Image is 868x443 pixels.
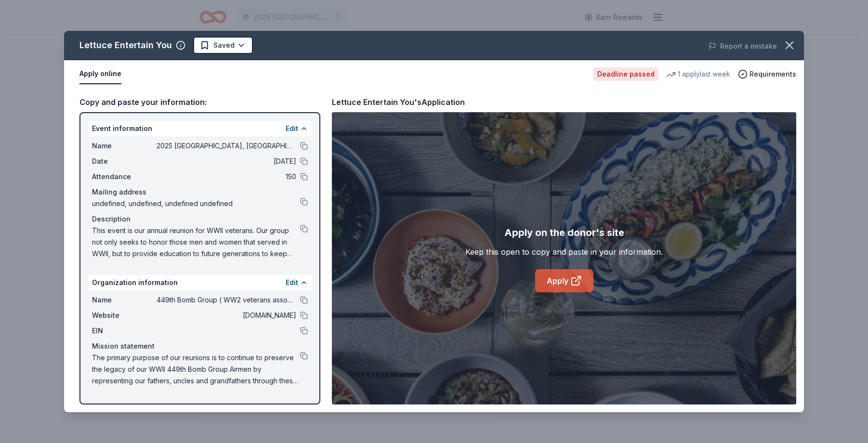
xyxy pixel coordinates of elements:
div: Description [92,213,308,225]
span: undefined, undefined, undefined undefined [92,198,300,209]
div: Apply on the donor's site [504,225,624,240]
span: This event is our annual reunion for WWII veterans. Our group not only seeks to honor those men a... [92,225,300,260]
span: 150 [157,171,296,182]
div: Organization information [88,275,312,290]
div: Lettuce Entertain You [79,38,172,53]
span: Date [92,156,157,167]
div: Mailing address [92,186,308,198]
button: Apply online [79,64,121,84]
span: Requirements [750,68,796,80]
div: Mission statement [92,340,308,352]
span: Name [92,140,157,152]
a: Apply [535,269,593,292]
span: EIN [92,325,157,337]
span: 449th Bomb Group ( WW2 veterans association) [157,294,296,306]
div: Lettuce Entertain You's Application [332,96,465,108]
span: Website [92,310,157,321]
div: Keep this open to copy and paste in your information. [465,246,663,258]
span: 2025 [GEOGRAPHIC_DATA], [GEOGRAPHIC_DATA] 449th Bomb Group WWII Reunion [157,140,296,152]
div: Deadline passed [593,67,658,81]
button: Report a mistake [709,40,777,52]
button: Saved [193,37,253,54]
div: Copy and paste your information: [79,96,320,108]
button: Edit [286,277,298,288]
span: [DOMAIN_NAME] [157,310,296,321]
span: Saved [213,39,235,51]
button: Edit [286,123,298,134]
span: Attendance [92,171,157,182]
button: Requirements [738,68,796,80]
span: The primary purpose of our reunions is to continue to preserve the legacy of our WWII 449th Bomb ... [92,352,300,387]
span: [DATE] [157,156,296,167]
div: Event information [88,121,312,136]
span: Name [92,294,157,306]
div: 1 apply last week [666,68,730,80]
